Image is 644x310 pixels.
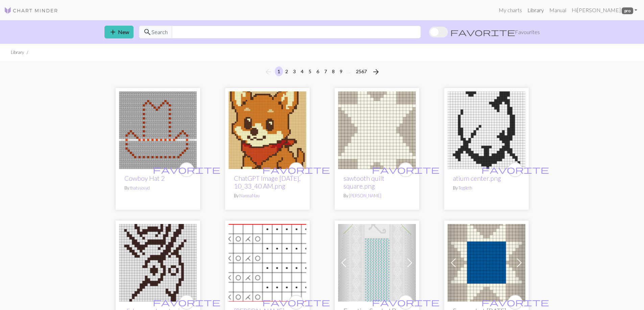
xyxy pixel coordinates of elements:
a: My charts [496,3,525,17]
button: Next [369,66,383,77]
img: Cowboy Hat [119,91,197,169]
i: favourite [262,295,330,309]
button: 5 [306,66,314,76]
i: favourite [153,163,220,176]
i: favourite [372,163,439,176]
span: favorite [262,297,330,307]
i: favourite [481,163,549,176]
a: sawtooth quilt square.png [338,126,416,133]
img: atiumCENTER [448,91,525,169]
button: New [104,26,134,38]
button: 1 [275,66,283,76]
a: ChatGPT Image [DATE], 10_33_40 AM.png [234,174,301,190]
span: favorite [372,297,439,307]
label: Show favourites [429,26,540,38]
i: favourite [153,295,220,309]
button: favourite [398,295,413,310]
a: sawtooth quilt square.png [343,174,384,190]
button: 8 [329,66,337,76]
button: 2 [283,66,291,76]
button: favourite [179,162,194,177]
span: pro [622,7,633,14]
a: Tegileth [458,185,472,191]
a: [PERSON_NAME] [349,193,381,198]
span: add [109,27,117,37]
span: Search [151,28,168,36]
button: favourite [508,162,523,177]
p: By [453,185,520,191]
img: sawtooth quilt square.png [338,91,416,169]
a: Cowboy Hat [119,126,197,133]
button: favourite [179,295,194,310]
a: Screenshot 2025-10-01 140118.png [448,259,525,265]
i: favourite [262,163,330,176]
a: Manual [547,3,569,17]
button: 9 [337,66,345,76]
img: Screenshot 2025-10-01 140118.png [448,224,525,302]
button: 6 [314,66,322,76]
p: By [234,193,301,199]
button: 3 [290,66,299,76]
a: Cowboy Hat 2 [124,174,165,182]
i: Next [372,68,380,76]
i: favourite [481,295,549,309]
a: atiumCENTER [448,126,525,133]
a: NannaNau [239,193,260,198]
span: favorite [481,164,549,175]
button: favourite [398,162,413,177]
img: center outsider.jpg [119,224,197,302]
span: Favourites [515,28,540,36]
span: arrow_forward [372,67,380,77]
img: ChatGPT Image Apr 13, 2025, 10_33_40 AM.png [229,91,306,169]
img: Size XS/S [338,224,416,302]
button: favourite [289,162,304,177]
button: favourite [289,295,304,310]
span: favorite [450,27,515,37]
span: favorite [153,164,220,175]
p: By [343,193,410,199]
a: Library [525,3,547,17]
button: favourite [508,295,523,310]
a: ChatGPT Image Apr 13, 2025, 10_33_40 AM.png [229,126,306,133]
button: 7 [321,66,330,76]
nav: Page navigation [262,66,383,77]
a: Hi[PERSON_NAME] pro [569,3,640,17]
span: favorite [262,164,330,175]
img: Elsa B [229,224,306,302]
a: atium center.png [453,174,501,182]
img: Logo [4,6,58,15]
span: favorite [481,297,549,307]
p: By [124,185,191,191]
li: Library [11,49,24,56]
span: favorite [372,164,439,175]
a: Elsa B [229,259,306,265]
i: favourite [372,295,439,309]
a: Size XS/S [338,259,416,265]
button: 4 [298,66,306,76]
a: center outsider.jpg [119,259,197,265]
span: favorite [153,297,220,307]
span: search [143,27,151,37]
button: 2567 [353,66,369,76]
a: thatssosyd [130,185,150,191]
